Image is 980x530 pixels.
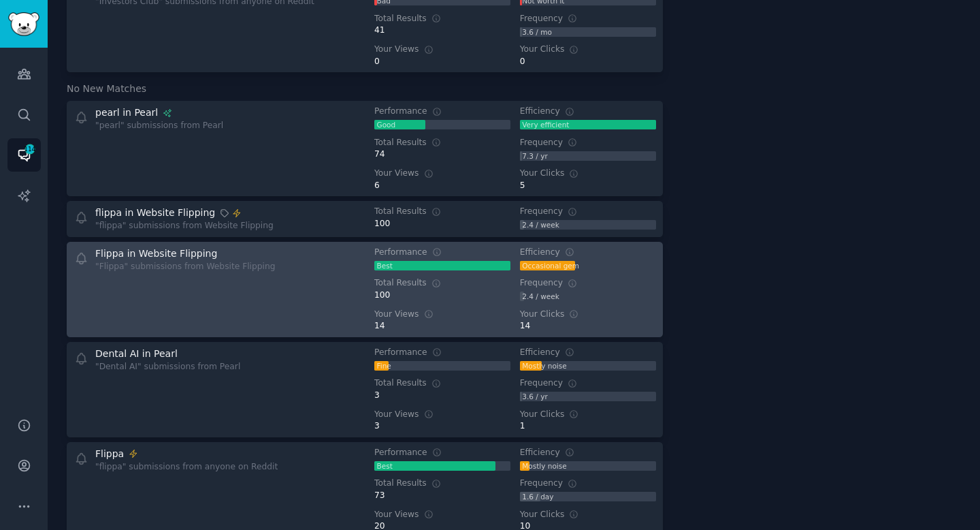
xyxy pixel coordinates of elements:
span: Your Clicks [520,168,565,180]
span: 114 [24,144,36,154]
span: Efficiency [520,347,560,359]
div: Flippa in Website Flipping [95,247,217,261]
span: Total Results [374,206,427,218]
span: Performance [374,247,427,259]
span: Total Results [374,137,427,149]
span: Your Views [374,44,419,56]
div: "pearl" submissions from Pearl [95,120,223,132]
span: Your Clicks [520,44,565,56]
span: Frequency [520,478,563,490]
div: 3.6 / mo [520,27,555,37]
div: 100 [374,290,510,302]
div: 14 [374,320,510,332]
div: Dental AI in Pearl [95,347,178,361]
div: 100 [374,218,510,230]
span: Efficiency [520,247,560,259]
span: Total Results [374,377,427,390]
span: Your Views [374,409,419,421]
div: 3 [374,390,510,402]
div: Mostly noise [520,461,569,471]
div: 6 [374,180,510,192]
span: Your Views [374,309,419,321]
div: "flippa" submissions from anyone on Reddit [95,461,278,473]
div: 2.4 / week [520,292,562,301]
div: 1.6 / day [520,492,556,501]
div: Best [374,261,395,270]
div: 5 [520,180,656,192]
span: Performance [374,447,427,459]
div: Fine [374,361,393,371]
span: Efficiency [520,106,560,118]
div: 3 [374,420,510,433]
span: Your Clicks [520,409,565,421]
span: No New Matches [67,82,146,96]
div: 3.6 / yr [520,392,550,401]
div: Occasional gem [520,261,582,270]
span: Your Views [374,168,419,180]
div: 7.3 / yr [520,151,550,161]
div: Mostly noise [520,361,569,371]
div: pearl in Pearl [95,106,158,120]
span: Your Clicks [520,309,565,321]
span: Performance [374,347,427,359]
div: "flippa" submissions from Website Flipping [95,220,274,232]
span: Performance [374,106,427,118]
div: Very efficient [520,120,572,129]
a: Dental AI in Pearl"Dental AI" submissions from PearlPerformanceFineEfficiencyMostly noiseTotal Re... [67,342,663,437]
div: flippa in Website Flipping [95,206,215,220]
img: GummySearch logo [8,12,39,36]
div: 74 [374,149,510,161]
span: Efficiency [520,447,560,459]
div: Flippa [95,447,124,461]
div: "Dental AI" submissions from Pearl [95,361,240,373]
span: Frequency [520,377,563,390]
span: Your Clicks [520,509,565,521]
div: 0 [374,56,510,68]
div: "Flippa" submissions from Website Flipping [95,261,276,273]
span: Frequency [520,137,563,149]
div: 0 [520,56,656,68]
a: flippa in Website Flipping"flippa" submissions from Website FlippingTotal Results100Frequency2.4 ... [67,201,663,237]
div: Best [374,461,395,471]
span: Frequency [520,277,563,290]
span: Frequency [520,206,563,218]
a: pearl in Pearl"pearl" submissions from PearlPerformanceGoodEfficiencyVery efficientTotal Results7... [67,101,663,196]
span: Total Results [374,13,427,25]
div: 73 [374,490,510,502]
div: 2.4 / week [520,220,562,230]
div: 1 [520,420,656,433]
span: Frequency [520,13,563,25]
span: Total Results [374,478,427,490]
span: Your Views [374,509,419,521]
a: Flippa in Website Flipping"Flippa" submissions from Website FlippingPerformanceBestEfficiencyOcca... [67,242,663,337]
span: Total Results [374,277,427,290]
div: 14 [520,320,656,332]
div: Good [374,120,398,129]
a: 114 [7,138,41,172]
div: 41 [374,25,510,37]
